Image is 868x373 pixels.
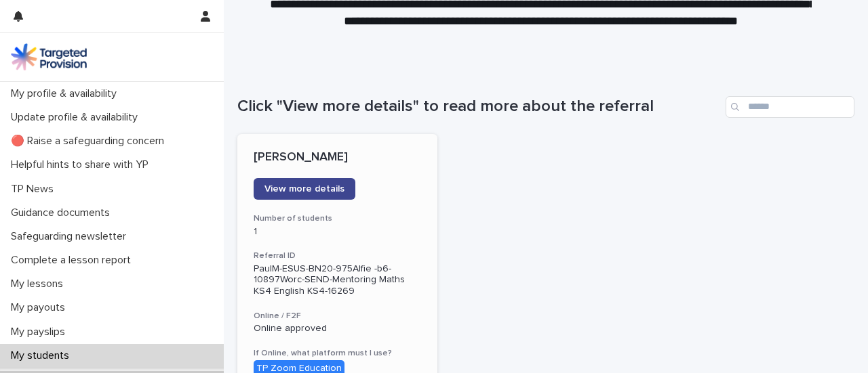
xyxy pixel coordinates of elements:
p: Online approved [254,323,421,334]
img: M5nRWzHhSzIhMunXDL62 [11,43,87,70]
p: Update profile & availability [5,111,149,124]
p: TP News [5,183,64,196]
p: My profile & availability [5,87,127,100]
h3: Referral ID [254,250,421,261]
p: My payslips [5,326,76,338]
span: View more details [264,184,344,194]
p: 🔴 Raise a safeguarding concern [5,135,175,148]
h1: Click "View more details" to read more about the referral [237,97,720,116]
h3: If Online, what platform must I use? [254,348,421,359]
p: PaulM-ESUS-BN20-975Alfie -b6-10897Worc-SEND-Mentoring Maths KS4 English KS4-16269 [254,263,421,297]
p: [PERSON_NAME] [254,150,421,165]
p: Safeguarding newsletter [5,230,137,243]
p: Helpful hints to share with YP [5,158,159,171]
input: Search [726,96,854,118]
p: 1 [254,226,421,238]
p: My students [5,349,80,362]
p: Guidance documents [5,206,121,219]
p: Complete a lesson report [5,254,142,267]
a: View more details [254,178,355,200]
h3: Number of students [254,213,421,224]
h3: Online / F2F [254,311,421,322]
p: My payouts [5,301,76,314]
p: My lessons [5,278,74,290]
